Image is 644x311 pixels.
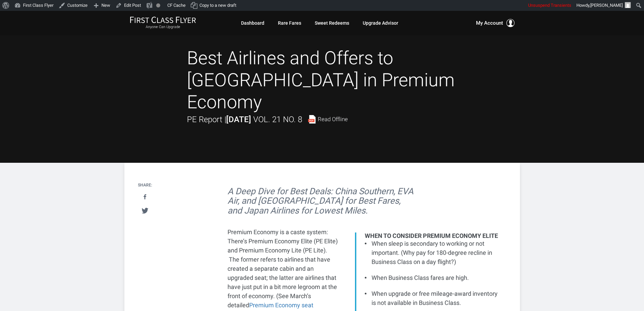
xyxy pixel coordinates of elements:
a: First Class FlyerAnyone Can Upgrade [130,16,196,30]
button: My Account [476,19,515,27]
a: Rare Fares [278,17,301,29]
span: [PERSON_NAME] [590,3,623,8]
em: A Deep Dive for Best Deals: China Southern, EVA Air, and [GEOGRAPHIC_DATA] for Best Fares, and Ja... [228,186,413,216]
div: When to Consider Premium Economy Elite [365,232,498,239]
span: Read Offline [318,116,348,122]
li: When upgrade or free mileage-award inventory is not available in Business Class. [365,289,498,307]
span: Unsuspend Transients [528,3,571,8]
span: Vol. 21 No. 8 [253,115,302,124]
a: Share [138,191,152,203]
li: When sleep is secondary to working or not important. (Why pay for 180-degree recline in Business ... [365,239,498,266]
li: When Business Class fares are high. [365,273,498,282]
h4: Share: [138,183,152,187]
a: Read Offline [308,115,348,124]
strong: [DATE] [226,115,251,124]
div: PE Report | [187,113,348,126]
span: My Account [476,19,503,27]
a: Tweet [138,204,152,217]
a: Upgrade Advisor [363,17,398,29]
img: First Class Flyer [130,16,196,23]
a: Sweet Redeems [315,17,349,29]
h1: Best Airlines and Offers to [GEOGRAPHIC_DATA] in Premium Economy [187,47,457,113]
a: Dashboard [241,17,264,29]
img: pdf-file.svg [308,115,316,124]
small: Anyone Can Upgrade [130,25,196,29]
